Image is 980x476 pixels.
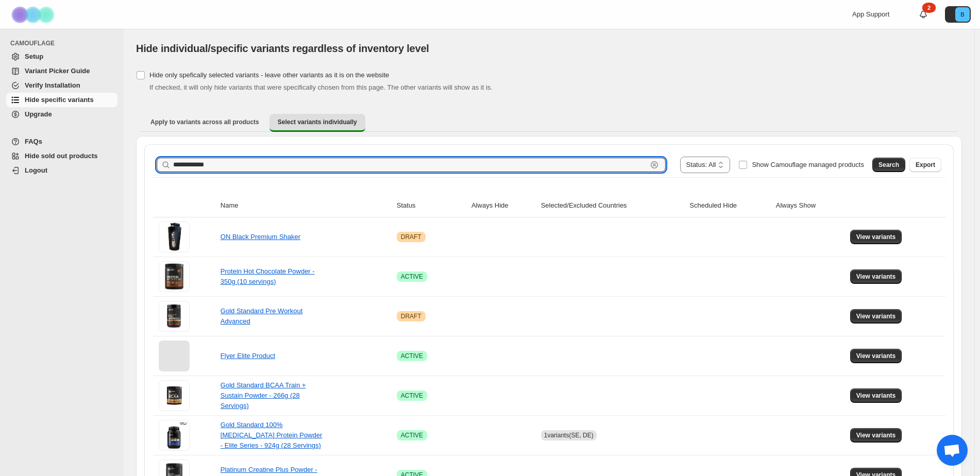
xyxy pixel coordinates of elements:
[6,49,117,64] a: Setup
[955,7,970,22] span: Avatar with initials B
[856,312,896,320] span: View variants
[25,67,90,75] span: Variant Picker Guide
[960,11,964,18] text: B
[6,93,117,107] a: Hide specific variants
[538,194,687,217] th: Selected/Excluded Countries
[25,138,42,145] span: FAQs
[649,160,660,170] button: Clear
[878,161,899,169] span: Search
[159,420,189,451] img: Gold Standard 100% Casein Protein Powder - Elite Series - 924g (28 Servings)
[142,114,267,130] button: Apply to variants across all products
[394,194,468,217] th: Status
[773,194,847,217] th: Always Show
[159,261,190,292] img: Protein Hot Chocolate Powder - 350g (10 servings)
[149,71,389,79] span: Hide only spefically selected variants - leave other variants as it is on the website
[872,158,905,172] button: Search
[937,435,968,466] div: Open chat
[25,152,98,160] span: Hide sold out products
[6,64,117,78] a: Variant Picker Guide
[856,431,896,439] span: View variants
[221,421,322,449] a: Gold Standard 100% [MEDICAL_DATA] Protein Powder - Elite Series - 924g (28 Servings)
[25,96,94,104] span: Hide specific variants
[850,388,902,403] button: View variants
[6,107,117,122] a: Upgrade
[6,134,117,149] a: FAQs
[686,194,772,217] th: Scheduled Hide
[909,158,941,172] button: Export
[269,114,365,132] button: Select variants individually
[752,161,864,168] span: Show Camouflage managed products
[401,352,423,360] span: ACTIVE
[25,53,43,60] span: Setup
[922,3,936,13] div: 2
[6,149,117,163] a: Hide sold out products
[221,267,315,285] a: Protein Hot Chocolate Powder - 350g (10 servings)
[850,309,902,324] button: View variants
[159,382,190,410] img: Gold Standard BCAA Train + Sustain Powder - 266g (28 Servings)
[468,194,538,217] th: Always Hide
[945,6,971,23] button: Avatar with initials B
[916,161,935,169] span: Export
[221,307,302,325] a: Gold Standard Pre Workout Advanced
[544,432,594,439] span: 1 variants (SE, DE)
[6,163,117,178] a: Logout
[25,166,47,174] span: Logout
[401,233,421,241] span: DRAFT
[856,233,896,241] span: View variants
[401,392,423,400] span: ACTIVE
[221,352,275,360] a: Flyer Elite Product
[221,233,300,241] a: ON Black Premium Shaker
[850,428,902,443] button: View variants
[221,381,306,410] a: Gold Standard BCAA Train + Sustain Powder - 266g (28 Servings)
[278,118,357,126] span: Select variants individually
[856,352,896,360] span: View variants
[25,81,80,89] span: Verify Installation
[149,83,493,91] span: If checked, it will only hide variants that were specifically chosen from this page. The other va...
[25,110,52,118] span: Upgrade
[217,194,394,217] th: Name
[6,78,117,93] a: Verify Installation
[136,43,429,54] span: Hide individual/specific variants regardless of inventory level
[10,39,119,47] span: CAMOUFLAGE
[850,269,902,284] button: View variants
[850,230,902,244] button: View variants
[401,273,423,281] span: ACTIVE
[8,1,60,29] img: Camouflage
[918,9,928,20] a: 2
[159,301,190,332] img: Gold Standard Pre Workout Advanced
[856,392,896,400] span: View variants
[150,118,259,126] span: Apply to variants across all products
[852,10,889,18] span: App Support
[850,349,902,363] button: View variants
[159,222,190,252] img: ON Black Premium Shaker
[401,431,423,439] span: ACTIVE
[401,312,421,320] span: DRAFT
[856,273,896,281] span: View variants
